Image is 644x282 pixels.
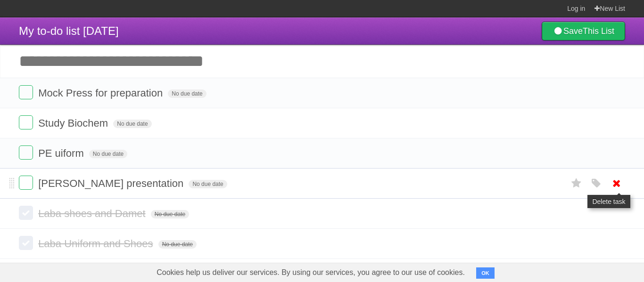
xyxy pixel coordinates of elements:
label: Done [19,206,33,220]
span: No due date [158,240,197,249]
span: PE uiform [38,147,86,159]
label: Done [19,176,33,190]
span: Mock Press for preparation [38,87,165,99]
label: Star task [568,176,586,191]
span: No due date [168,89,206,98]
span: Study Biochem [38,117,110,129]
span: Laba shoes and Damet [38,208,148,219]
a: SaveThis List [542,22,625,40]
label: Done [19,145,33,160]
span: [PERSON_NAME] presentation [38,177,186,189]
label: Done [19,236,33,250]
span: No due date [113,120,151,128]
label: Done [19,115,33,129]
button: OK [476,267,495,279]
label: Done [19,85,33,99]
b: This List [583,26,614,36]
span: Laba Uniform and Shoes [38,238,155,250]
span: Cookies help us deliver our services. By using our services, you agree to our use of cookies. [147,263,474,282]
span: My to-do list [DATE] [19,24,119,37]
span: No due date [189,180,227,188]
span: No due date [89,150,127,158]
span: No due date [151,210,189,218]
